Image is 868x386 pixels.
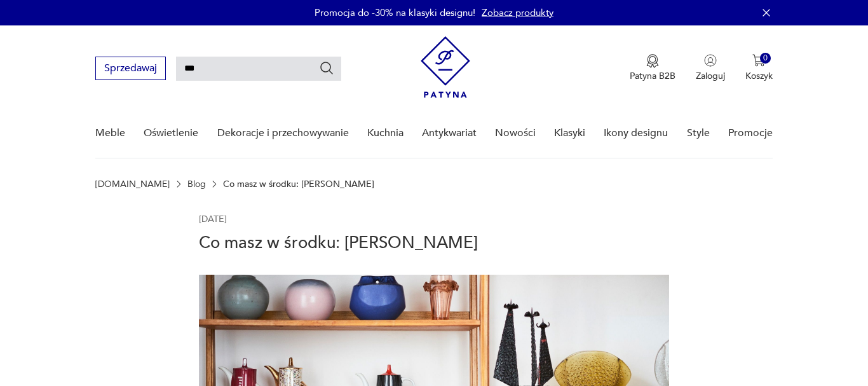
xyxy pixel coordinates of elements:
[745,54,773,82] button: 0Koszyk
[367,109,403,158] a: Kuchnia
[199,231,669,254] h1: Co masz w środku: [PERSON_NAME]
[495,109,536,158] a: Nowości
[217,109,349,158] a: Dekoracje i przechowywanie
[696,70,725,82] p: Zaloguj
[95,109,125,158] a: Meble
[482,6,553,19] a: Zobacz produkty
[95,57,166,80] button: Sprzedawaj
[319,60,334,76] button: Szukaj
[144,109,198,158] a: Oświetlenie
[604,109,668,158] a: Ikony designu
[95,65,166,74] a: Sprzedawaj
[687,109,710,158] a: Style
[630,54,675,82] a: Ikona medaluPatyna B2B
[704,54,717,67] img: Ikonka użytkownika
[630,54,675,82] button: Patyna B2B
[554,109,585,158] a: Klasyki
[223,180,374,189] p: Co masz w środku: [PERSON_NAME]
[421,36,470,98] img: Patyna - sklep z meblami i dekoracjami vintage
[728,109,773,158] a: Promocje
[199,213,669,225] p: [DATE]
[752,54,765,67] img: Ikona koszyka
[646,54,659,68] img: Ikona medalu
[630,70,675,82] p: Patyna B2B
[422,109,477,158] a: Antykwariat
[696,54,725,82] button: Zaloguj
[187,180,206,189] a: Blog
[95,180,170,189] a: [DOMAIN_NAME]
[315,6,475,19] p: Promocja do -30% na klasyki designu!
[745,70,773,82] p: Koszyk
[760,53,771,64] div: 0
